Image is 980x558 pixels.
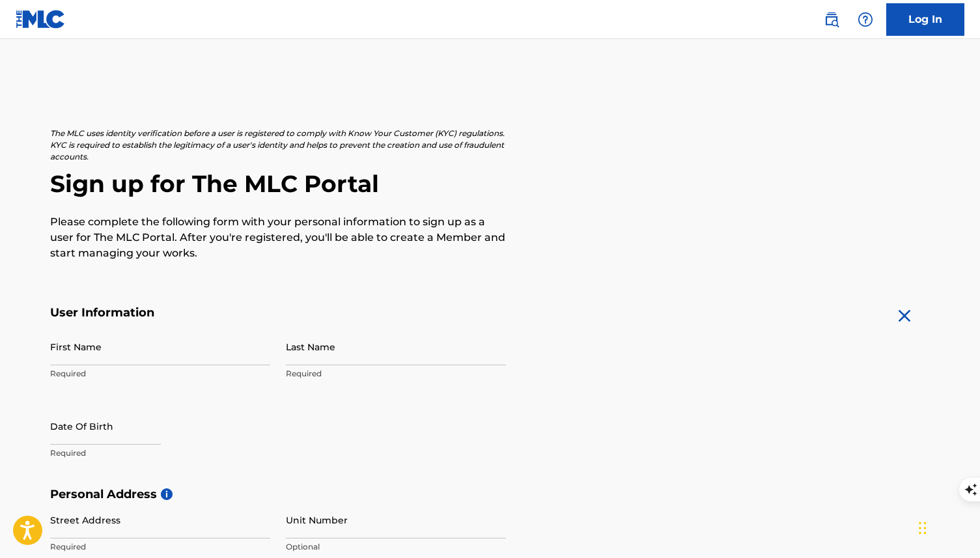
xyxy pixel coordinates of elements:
a: Log In [886,3,964,36]
h5: User Information [50,305,506,320]
h2: Sign up for The MLC Portal [50,169,931,199]
img: close [894,305,915,326]
p: Required [286,368,506,380]
h5: Personal Address [50,487,931,502]
p: Please complete the following form with your personal information to sign up as a user for The ML... [50,214,506,261]
img: MLC Logo [16,10,66,29]
img: help [858,12,873,27]
img: search [824,12,839,27]
p: Required [50,541,270,553]
p: The MLC uses identity verification before a user is registered to comply with Know Your Customer ... [50,128,506,163]
p: Required [50,368,270,380]
p: Optional [286,541,506,553]
div: Help [852,7,878,33]
span: i [161,488,173,500]
a: Public Search [819,7,845,33]
p: Required [50,447,270,459]
div: Drag [919,509,927,548]
iframe: Chat Widget [915,495,980,558]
